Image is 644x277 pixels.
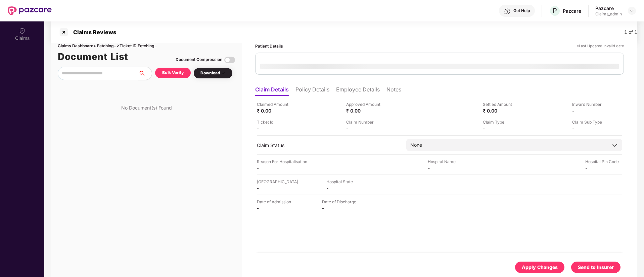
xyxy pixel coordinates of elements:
div: Reason For Hospitalisation [257,158,307,165]
img: svg+xml;base64,PHN2ZyBpZD0iRHJvcGRvd24tMzJ4MzIiIHhtbG5zPSJodHRwOi8vd3d3LnczLm9yZy8yMDAwL3N2ZyIgd2... [220,71,226,76]
div: Approved Amount [346,101,383,108]
div: Inward Number [572,101,609,108]
div: Claim Status [257,142,400,148]
img: svg+xml;base64,PHN2ZyBpZD0iSGVscC0zMngzMiIgeG1sbnM9Imh0dHA6Ly93d3cudzMub3JnLzIwMDAvc3ZnIiB3aWR0aD... [504,8,511,15]
div: - [257,125,294,132]
div: - [428,165,465,171]
div: Settled Amount [483,101,520,108]
div: 1 of 1 [624,28,637,36]
button: search [138,67,152,80]
div: Patient Details [255,43,283,49]
span: P [553,7,557,15]
img: svg+xml;base64,PHN2ZyBpZD0iQ2xhaW0iIHhtbG5zPSJodHRwOi8vd3d3LnczLm9yZy8yMDAwL3N2ZyIgd2lkdGg9IjIwIi... [19,27,26,34]
li: Claim Details [255,86,289,96]
div: - [346,125,383,132]
div: Claimed Amount [257,101,294,108]
div: - [326,185,363,191]
div: Ticket Id [257,119,294,125]
div: Document Compression [176,57,222,63]
div: Get Help [513,8,530,13]
div: - [257,205,294,211]
div: Apply Changes [522,264,558,271]
div: Claim Type [483,119,520,125]
img: svg+xml;base64,PHN2ZyBpZD0iVG9nZ2xlLTMyeDMyIiB4bWxucz0iaHR0cDovL3d3dy53My5vcmcvMjAwMC9zdmciIHdpZH... [224,55,235,65]
li: Employee Details [336,86,380,96]
div: None [410,141,422,149]
div: Hospital State [326,179,363,185]
div: - [572,108,609,114]
div: - [483,125,520,132]
div: - [572,125,609,132]
div: Claims Dashboard > Fetching.. > Ticket ID Fetching.. [58,43,235,49]
div: Date of Discharge [322,199,359,205]
div: [GEOGRAPHIC_DATA] [257,179,298,185]
div: ₹ 0.00 [483,108,520,114]
div: Pazcare [595,5,622,11]
div: Claims_admin [595,11,622,17]
div: Bulk Verify [162,70,184,76]
div: Hospital Pin Code [585,158,622,165]
div: *Last Updated Invalid date [577,43,624,49]
div: ₹ 0.00 [346,108,383,114]
div: Download [200,70,226,76]
span: search [138,71,152,76]
li: Policy Details [295,86,329,96]
div: - [322,205,359,211]
div: Claim Sub Type [572,119,609,125]
img: downArrowIcon [611,142,618,149]
div: - [585,165,622,171]
li: Notes [386,86,401,96]
div: Claims Reviews [69,29,116,36]
div: No Document(s) Found [121,105,172,111]
div: - [257,165,294,171]
div: - [257,185,294,191]
div: Claim Number [346,119,383,125]
img: svg+xml;base64,PHN2ZyBpZD0iRHJvcGRvd24tMzJ4MzIiIHhtbG5zPSJodHRwOi8vd3d3LnczLm9yZy8yMDAwL3N2ZyIgd2... [629,8,635,13]
h1: Document List [58,49,128,64]
img: New Pazcare Logo [8,6,52,15]
div: Send to Insurer [578,264,614,271]
div: Pazcare [563,8,581,14]
div: Date of Admission [257,199,294,205]
div: Hospital Name [428,158,465,165]
div: ₹ 0.00 [257,108,294,114]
